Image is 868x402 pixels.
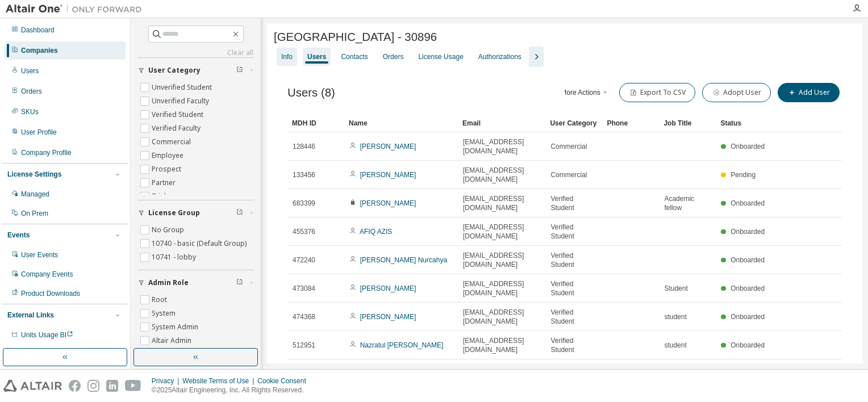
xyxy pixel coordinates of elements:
label: Commercial [152,135,193,149]
div: Info [281,52,293,61]
span: 512951 [293,341,315,350]
img: linkedin.svg [106,380,118,392]
div: Company Events [21,270,73,279]
div: Phone [607,114,654,132]
span: [GEOGRAPHIC_DATA] - 30896 [274,31,437,44]
span: [EMAIL_ADDRESS][DOMAIN_NAME] [463,336,540,354]
span: [EMAIL_ADDRESS][DOMAIN_NAME] [463,279,540,298]
div: On Prem [21,209,48,218]
div: Website Terms of Use [182,376,257,386]
span: Academic fellow [664,194,711,212]
div: Managed [21,190,49,199]
button: More Actions [558,83,612,102]
div: Product Downloads [21,289,80,298]
div: MDH ID [292,114,340,132]
span: Clear filter [236,208,243,217]
a: [PERSON_NAME] [360,199,416,207]
span: [EMAIL_ADDRESS][DOMAIN_NAME] [463,194,540,212]
span: Student [664,284,687,293]
span: [EMAIL_ADDRESS][DOMAIN_NAME] [463,251,540,269]
span: Onboarded [731,199,765,207]
label: Verified Student [152,108,206,122]
label: Prospect [152,162,183,176]
span: Onboarded [731,143,765,150]
div: Users [307,52,326,61]
button: Adopt User [702,83,771,102]
a: Nazratul [PERSON_NAME] [360,341,444,349]
div: Companies [21,46,58,55]
div: Orders [383,52,404,61]
span: Admin Role [148,278,189,287]
span: Verified Student [550,308,597,326]
label: System [152,307,178,320]
span: Verified Student [550,251,597,269]
span: Clear filter [236,278,243,287]
img: facebook.svg [69,380,81,392]
p: © 2025 Altair Engineering, Inc. All Rights Reserved. [152,386,313,395]
span: Verified Student [550,223,597,241]
label: Partner [152,176,178,190]
div: Job Title [663,114,711,132]
a: [PERSON_NAME] [360,143,416,150]
label: Unverified Student [152,81,214,94]
a: [PERSON_NAME] [360,284,416,292]
span: [EMAIL_ADDRESS][DOMAIN_NAME] [463,137,540,156]
span: 133456 [293,170,315,179]
label: Unverified Faculty [152,94,211,108]
div: User Profile [21,128,57,137]
button: User Category [138,58,253,83]
span: Commercial [550,142,587,151]
span: 128446 [293,142,315,151]
span: 472240 [293,256,315,265]
button: Admin Role [138,270,253,295]
img: Altair One [6,3,148,15]
span: Units Usage BI [21,331,73,339]
label: 10740 - basic (Default Group) [152,237,249,250]
label: Altair Admin [152,334,194,347]
label: 10741 - lobby [152,250,198,264]
div: External Links [7,311,54,320]
label: No Group [152,223,186,237]
button: License Group [138,200,253,225]
div: User Category [550,114,598,132]
div: Cookie Consent [257,376,312,386]
div: Email [462,114,541,132]
span: 474368 [293,312,315,321]
span: Onboarded [731,341,765,349]
a: [PERSON_NAME] [360,313,416,321]
span: 473084 [293,284,315,293]
div: Authorizations [478,52,521,61]
span: 683399 [293,199,315,208]
label: Trial [152,190,168,203]
span: User Category [148,66,201,75]
div: Name [349,114,453,132]
span: [EMAIL_ADDRESS][DOMAIN_NAME] [463,166,540,184]
span: Verified Student [550,336,597,354]
label: System Admin [152,320,201,334]
span: Onboarded [731,284,765,292]
img: altair_logo.svg [3,380,62,392]
span: Onboarded [731,256,765,264]
div: License Settings [7,170,61,179]
span: Verified Student [550,279,597,298]
div: User Events [21,250,58,259]
img: youtube.svg [125,380,141,392]
div: Users [21,66,39,76]
label: Verified Faculty [152,122,203,135]
div: SKUs [21,107,39,116]
span: Users (8) [287,86,335,99]
div: Contacts [341,52,368,61]
div: Privacy [152,376,182,386]
button: Add User [778,83,840,102]
span: Clear filter [236,66,243,75]
span: Verified Student [550,194,597,212]
span: 455376 [293,227,315,236]
a: [PERSON_NAME] [360,171,416,179]
div: Orders [21,87,42,96]
div: License Usage [418,52,463,61]
label: Root [152,293,169,307]
span: Pending [731,171,756,179]
span: [EMAIL_ADDRESS][DOMAIN_NAME] [463,223,540,241]
div: Status [720,114,768,132]
button: Export To CSV [619,83,695,102]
